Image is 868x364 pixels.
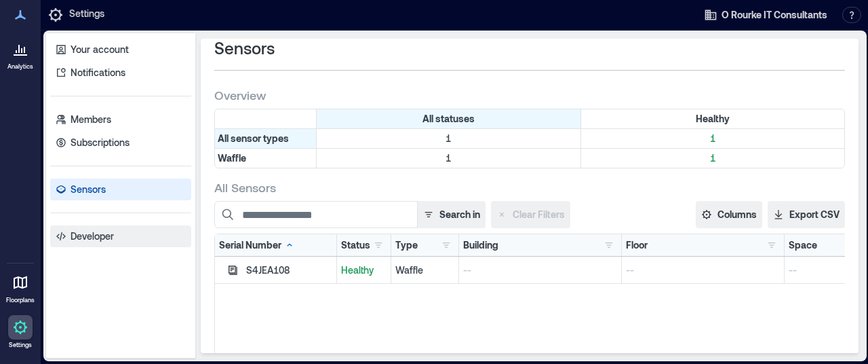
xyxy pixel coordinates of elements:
a: Floorplans [2,266,39,308]
a: Settings [4,311,37,353]
div: Filter by Type: Waffle [215,149,317,168]
p: Settings [9,341,32,349]
button: Search in [417,201,486,228]
span: Sensors [214,37,275,59]
div: Type [395,238,418,252]
a: Notifications [50,62,191,84]
div: All statuses [317,109,581,128]
div: All sensor types [215,129,317,148]
p: Members [71,113,111,126]
p: Your account [71,43,129,56]
div: Filter by Status: Healthy [581,109,845,128]
a: Your account [50,39,191,60]
button: Columns [696,201,762,228]
span: All Sensors [214,179,276,196]
p: -- [626,263,780,277]
p: Sensors [71,183,106,196]
div: Serial Number [219,238,295,252]
p: 1 [319,151,578,165]
a: Analytics [3,33,37,75]
div: Status [341,238,370,252]
span: O Rourke IT Consultants [722,8,827,22]
p: Healthy [341,263,387,277]
p: Subscriptions [71,136,130,149]
button: Export CSV [768,201,845,228]
a: Sensors [50,179,191,200]
p: Settings [69,7,104,23]
p: 1 [319,132,578,145]
div: S4JEA108 [246,263,332,277]
button: Clear Filters [491,201,570,228]
div: Building [463,238,498,252]
p: 1 [584,132,842,145]
p: -- [463,263,617,277]
p: Analytics [7,62,33,71]
p: 1 [584,151,842,165]
p: Developer [71,230,114,243]
a: Members [50,109,191,130]
a: Subscriptions [50,132,191,153]
a: Developer [50,225,191,247]
button: O Rourke IT Consultants [700,4,831,26]
p: Floorplans [6,296,35,304]
div: Floor [626,238,648,252]
div: Space [789,238,817,252]
div: Waffle [395,263,454,277]
span: Overview [214,87,266,103]
p: Notifications [71,66,125,79]
div: Filter by Type: Waffle & Status: Healthy [581,149,845,168]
